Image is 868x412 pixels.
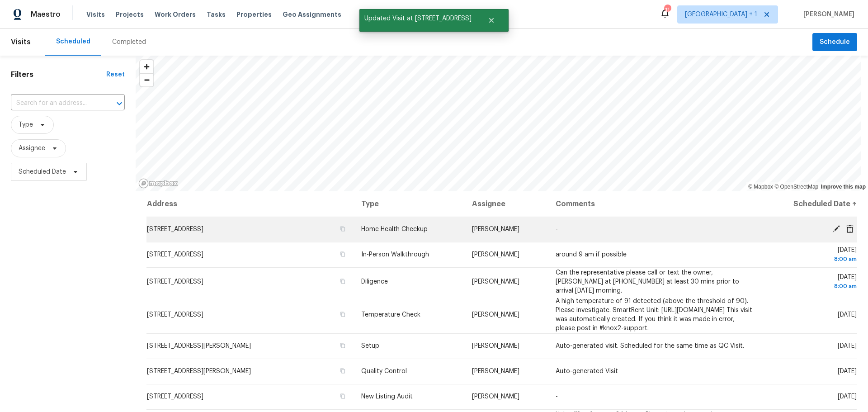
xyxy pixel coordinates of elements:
span: Projects [116,10,144,19]
span: [STREET_ADDRESS] [147,226,203,232]
th: Type [354,191,465,217]
button: Close [476,11,506,29]
button: Copy Address [339,310,347,318]
span: around 9 am if possible [556,251,627,258]
span: [STREET_ADDRESS] [147,312,203,318]
span: Visits [11,32,31,52]
span: Schedule [820,37,850,48]
span: - [556,393,558,400]
a: OpenStreetMap [774,184,818,190]
span: New Listing Audit [361,393,413,400]
span: [DATE] [838,368,857,374]
button: Copy Address [339,392,347,400]
span: In-Person Walkthrough [361,251,429,258]
span: [DATE] [838,393,857,400]
a: Mapbox homepage [138,178,178,189]
span: [PERSON_NAME] [472,312,519,318]
div: 8:00 am [769,282,857,291]
span: [GEOGRAPHIC_DATA] + 1 [685,10,757,19]
button: Copy Address [339,341,347,350]
div: Scheduled [56,37,90,46]
canvas: Map [136,56,861,191]
th: Comments [548,191,762,217]
span: Edit [830,225,843,233]
div: Reset [106,70,125,79]
th: Assignee [465,191,548,217]
span: Updated Visit at [STREET_ADDRESS] [359,9,476,28]
span: [DATE] [838,312,857,318]
span: A high temperature of 91 detected (above the threshold of 90). Please investigate. SmartRent Unit... [556,298,752,331]
th: Scheduled Date ↑ [761,191,857,217]
input: Search for an address... [11,96,99,110]
th: Address [146,191,354,217]
span: [STREET_ADDRESS] [147,251,203,258]
span: Scheduled Date [19,167,66,176]
span: Cancel [843,225,857,233]
div: Completed [112,38,146,47]
span: Can the representative please call or text the owner, [PERSON_NAME] at [PHONE_NUMBER] at least 30... [556,270,739,294]
span: Maestro [31,10,61,19]
span: Tasks [207,11,226,18]
button: Open [113,97,126,110]
span: Assignee [19,144,45,153]
span: Home Health Checkup [361,226,428,232]
a: Improve this map [821,184,866,190]
span: [STREET_ADDRESS][PERSON_NAME] [147,368,251,374]
button: Copy Address [339,250,347,258]
a: Mapbox [748,184,773,190]
button: Zoom out [140,73,153,86]
span: [PERSON_NAME] [472,251,519,258]
span: [PERSON_NAME] [472,226,519,232]
span: Visits [86,10,105,19]
span: [DATE] [769,247,857,264]
span: [PERSON_NAME] [472,393,519,400]
button: Schedule [812,33,857,52]
span: Diligence [361,279,388,285]
span: [STREET_ADDRESS] [147,393,203,400]
span: Quality Control [361,368,407,374]
span: Auto-generated visit. Scheduled for the same time as QC Visit. [556,343,744,349]
button: Zoom in [140,60,153,73]
span: [DATE] [838,343,857,349]
span: Type [19,120,33,129]
span: [DATE] [769,274,857,291]
div: 8:00 am [769,255,857,264]
button: Copy Address [339,225,347,233]
h1: Filters [11,70,106,79]
span: [PERSON_NAME] [472,279,519,285]
span: Work Orders [155,10,196,19]
span: Temperature Check [361,312,420,318]
span: [STREET_ADDRESS] [147,279,203,285]
span: Properties [236,10,272,19]
span: [PERSON_NAME] [800,10,854,19]
span: Auto-generated Visit [556,368,618,374]
button: Copy Address [339,277,347,285]
span: [PERSON_NAME] [472,368,519,374]
span: [PERSON_NAME] [472,343,519,349]
button: Copy Address [339,367,347,375]
span: Geo Assignments [283,10,341,19]
span: Zoom out [140,74,153,86]
span: - [556,226,558,232]
div: 11 [664,5,670,14]
span: [STREET_ADDRESS][PERSON_NAME] [147,343,251,349]
span: Setup [361,343,379,349]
